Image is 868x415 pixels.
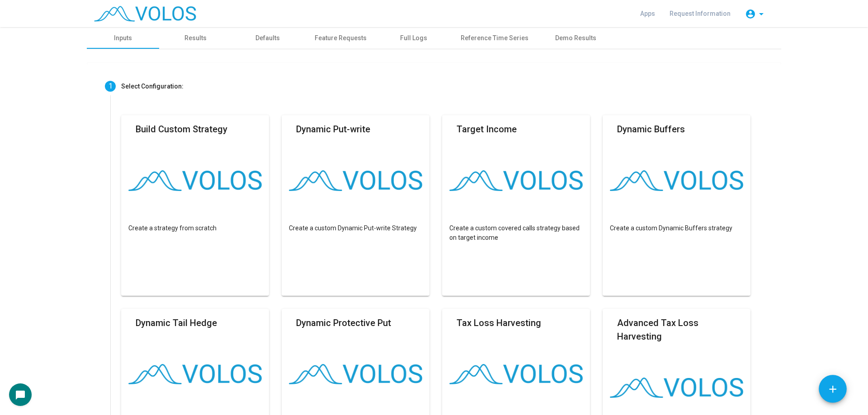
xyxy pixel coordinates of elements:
mat-card-title: Build Custom Strategy [136,122,227,136]
img: logo.png [449,170,583,191]
p: Create a strategy from scratch [128,224,262,233]
mat-card-title: Advanced Tax Loss Harvesting [617,316,736,343]
mat-card-title: Target Income [457,122,517,136]
div: Reference Time Series [461,33,528,43]
img: logo.png [289,170,422,191]
mat-icon: add [827,383,839,395]
img: logo.png [449,364,583,385]
mat-card-title: Dynamic Put-write [296,122,370,136]
a: Request Information [662,5,738,22]
img: logo.png [289,364,422,385]
img: logo.png [128,170,262,191]
mat-card-title: Dynamic Tail Hedge [136,316,217,330]
img: logo.png [128,364,262,385]
p: Create a custom Dynamic Put-write Strategy [289,224,422,233]
div: Demo Results [555,33,596,43]
mat-card-title: Tax Loss Harvesting [457,316,541,330]
mat-icon: account_circle [745,9,756,19]
span: Request Information [670,10,731,17]
img: logo.png [610,378,743,398]
span: 1 [108,82,113,90]
mat-card-title: Dynamic Protective Put [296,316,391,330]
mat-icon: chat_bubble [15,390,26,401]
div: Defaults [255,33,280,43]
p: Create a custom Dynamic Buffers strategy [610,224,743,233]
div: Results [184,33,207,43]
mat-icon: arrow_drop_down [756,9,767,19]
div: Inputs [114,33,132,43]
div: Full Logs [400,33,427,43]
a: Apps [633,5,662,22]
mat-card-title: Dynamic Buffers [617,122,685,136]
button: Add icon [819,375,847,403]
img: logo.png [610,170,743,191]
span: Apps [640,10,655,17]
div: Select Configuration: [121,82,184,91]
p: Create a custom covered calls strategy based on target income [449,224,583,242]
div: Feature Requests [315,33,367,43]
